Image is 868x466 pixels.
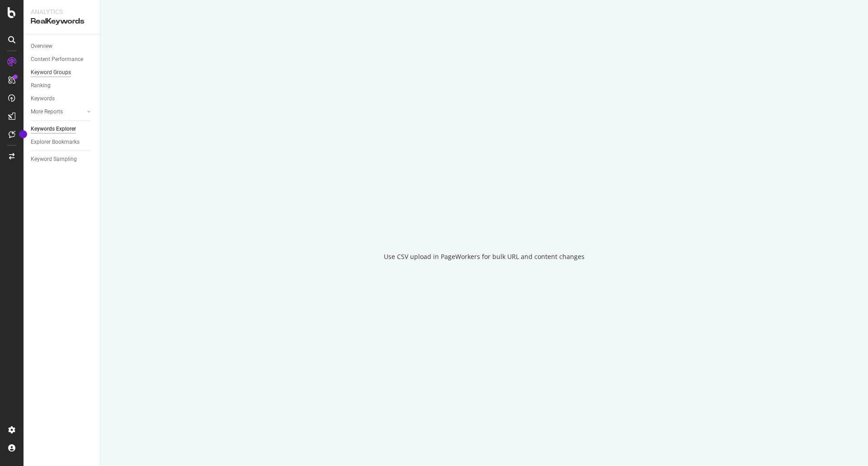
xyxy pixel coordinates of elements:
div: Keyword Sampling [31,155,77,164]
a: More Reports [31,107,85,117]
a: Content Performance [31,55,94,64]
a: Explorer Bookmarks [31,137,94,147]
a: Keyword Sampling [31,155,94,164]
div: RealKeywords [31,16,93,27]
a: Keywords Explorer [31,124,94,134]
div: Ranking [31,81,51,90]
a: Keywords [31,94,94,104]
div: Use CSV upload in PageWorkers for bulk URL and content changes [384,252,585,261]
div: Content Performance [31,55,83,64]
div: Keywords [31,94,55,104]
div: Tooltip anchor [19,130,27,138]
a: Overview [31,42,94,51]
div: Keyword Groups [31,68,71,77]
div: Keywords Explorer [31,124,76,134]
div: Explorer Bookmarks [31,137,80,147]
div: Overview [31,42,52,51]
div: Analytics [31,7,93,16]
div: More Reports [31,107,63,117]
div: animation [452,205,517,238]
a: Keyword Groups [31,68,94,77]
iframe: Intercom live chat [837,435,859,457]
a: Ranking [31,81,94,90]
